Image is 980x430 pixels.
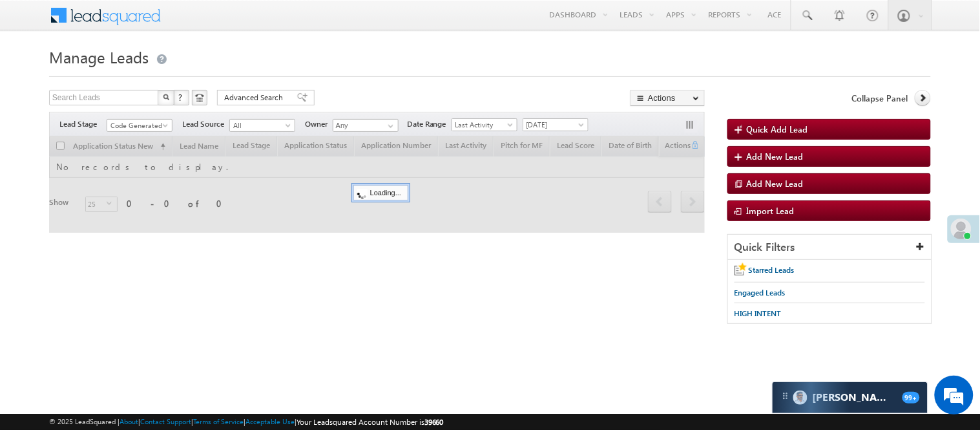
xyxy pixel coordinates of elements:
[780,391,791,402] img: carter-drag
[523,118,589,131] a: [DATE]
[728,235,932,260] div: Quick Filters
[49,416,444,428] span: © 2025 LeadSquared | | | | |
[381,120,397,133] a: Show All Items
[452,119,514,131] span: Last Activity
[747,124,808,134] span: Quick Add Lead
[163,94,169,100] img: Search
[747,178,804,189] span: Add New Lead
[772,382,928,414] div: carter-dragCarter[PERSON_NAME]99+
[297,417,444,427] span: Your Leadsquared Account Number is
[735,308,782,318] span: HIGH INTENT
[59,118,107,130] span: Lead Stage
[107,120,169,131] span: Code Generated
[212,6,243,38] div: Minimize live chat window
[182,118,229,130] span: Lead Source
[17,120,236,325] textarea: Type your message and hit 'Enter'
[852,92,908,104] span: Collapse Panel
[193,417,244,425] a: Terms of Service
[902,392,920,403] span: 99+
[523,119,585,131] span: [DATE]
[333,119,399,132] input: Type to Search
[749,265,795,275] span: Starred Leads
[407,118,452,130] span: Date Range
[353,185,408,200] div: Loading...
[49,47,149,67] span: Manage Leads
[229,119,295,132] a: All
[305,118,333,130] span: Owner
[107,119,172,132] a: Code Generated
[67,68,217,85] div: Chat with us now
[424,417,444,427] span: 39660
[224,92,287,103] span: Advanced Search
[452,118,517,131] a: Last Activity
[178,92,184,103] span: ?
[140,417,191,425] a: Contact Support
[174,90,189,105] button: ?
[631,90,705,106] button: Actions
[22,68,54,85] img: d_60004797649_company_0_60004797649
[245,417,295,425] a: Acceptable Use
[747,205,795,216] span: Import Lead
[747,151,804,162] span: Add New Lead
[120,417,138,425] a: About
[230,120,291,131] span: All
[735,288,786,297] span: Engaged Leads
[176,335,235,352] em: Start Chat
